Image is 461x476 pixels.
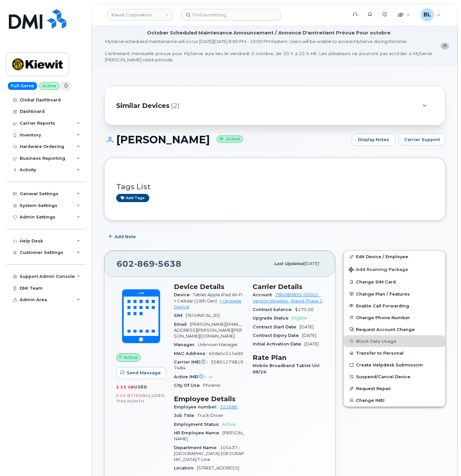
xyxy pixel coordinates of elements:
span: City Of Use [174,383,203,388]
span: Suspend/Cancel Device [356,374,410,379]
span: Similar Devices [116,101,170,111]
span: Account [253,292,275,297]
a: Add tags [116,194,149,202]
span: 40da5c515a90 [209,351,243,356]
span: [STREET_ADDRESS] [197,466,239,470]
button: Change Plan / Features [344,288,445,300]
div: MyServe scheduled maintenance will occur [DATE][DATE] 8:00 PM - 10:00 PM Eastern. Users will be u... [105,38,432,63]
span: Email [174,322,190,327]
button: Request Repair [344,383,445,394]
span: Job Title [174,413,198,418]
span: HR Employee Name [174,430,222,435]
span: Location [174,466,197,470]
h1: [PERSON_NAME] [104,134,348,145]
span: Truck Driver [198,413,223,418]
h3: Carrier Details [253,283,324,291]
a: Create Helpdesk Submission [344,359,445,371]
span: Last updated [274,261,304,266]
a: 786080835-00001 - Verizon Wireless - Kiewit Phase 2 [253,292,323,303]
span: Manager [174,342,198,347]
span: Contract Start Date [253,324,300,329]
span: [TECHNICAL_ID] [186,313,220,318]
span: Contract Expiry Date [253,333,302,338]
a: Edit Device / Employee [344,251,445,262]
button: Enable Call Forwarding [344,300,445,312]
span: Employee number [174,404,220,409]
span: 105437 - [GEOGRAPHIC_DATA]-[GEOGRAPHIC_DATA] T-Line [174,445,244,462]
span: 2.23 GB [116,385,134,389]
span: Employment Status [174,422,222,427]
span: 869 [134,259,155,269]
button: Add Roaming Package [344,262,445,276]
button: Send Message [116,367,166,379]
h3: Rate Plan [253,354,324,362]
a: 322686 [220,404,238,409]
h3: Device Details [174,283,245,291]
button: Block Data Usage [344,335,445,347]
span: Department Name [174,445,220,450]
button: Change SIM Card [344,276,445,288]
span: Carrier IMEI [174,360,211,364]
span: SIM [174,313,186,318]
span: Phoenix [203,383,220,388]
span: [DATE] [302,333,316,338]
span: 602 [116,259,181,269]
span: — [209,374,213,379]
small: Active [217,135,243,143]
span: Enable Call Forwarding [356,303,409,308]
button: Suspend/Cancel Device [344,371,445,383]
iframe: Messenger Launcher [432,447,456,471]
span: Active [124,354,138,361]
span: Carrier Support [404,136,440,143]
a: Display Notes [352,134,395,146]
h3: Employee Details [174,395,245,403]
span: [PERSON_NAME][EMAIL_ADDRESS][PERSON_NAME][PERSON_NAME][DOMAIN_NAME] [174,322,242,339]
span: Tablet Apple iPad Wi-Fi + Cellular (10th Gen) [174,292,242,303]
button: Change IMEI [344,394,445,406]
button: Carrier Support [399,134,446,145]
span: [DATE] [304,261,319,266]
span: 5638 [155,259,181,269]
button: Request Account Change [344,323,445,335]
span: Upgrade Status [253,316,292,321]
span: [DATE] [300,324,314,329]
span: 0.00 Bytes [116,393,141,398]
span: Active [222,422,236,427]
span: Unknown Manager [198,342,238,347]
button: Add Note [104,231,141,242]
span: Active IMEI [174,374,209,379]
span: Eligible [292,316,307,321]
span: MAC Address [174,351,209,356]
button: Change Phone Number [344,312,445,323]
span: $175.00 [295,307,314,312]
span: Send Message [127,370,161,376]
span: Add Roaming Package [349,267,408,273]
span: Add Note [115,234,136,240]
span: Contract balance [253,307,295,312]
span: used [134,384,147,389]
div: October Scheduled Maintenance Announcement / Annonce D'entretient Prévue Pour octobre [147,30,390,36]
span: (2) [171,101,179,111]
span: Device [174,292,193,297]
span: Change Plan / Features [356,291,410,296]
h3: Tags List [116,183,433,191]
span: Initial Activation Date [253,341,304,346]
button: close notification [441,43,449,50]
span: [DATE] [304,341,319,346]
button: Transfer to Personal [344,347,445,359]
span: Mobile Broadband Tablet Unl 08/24 [253,363,320,374]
